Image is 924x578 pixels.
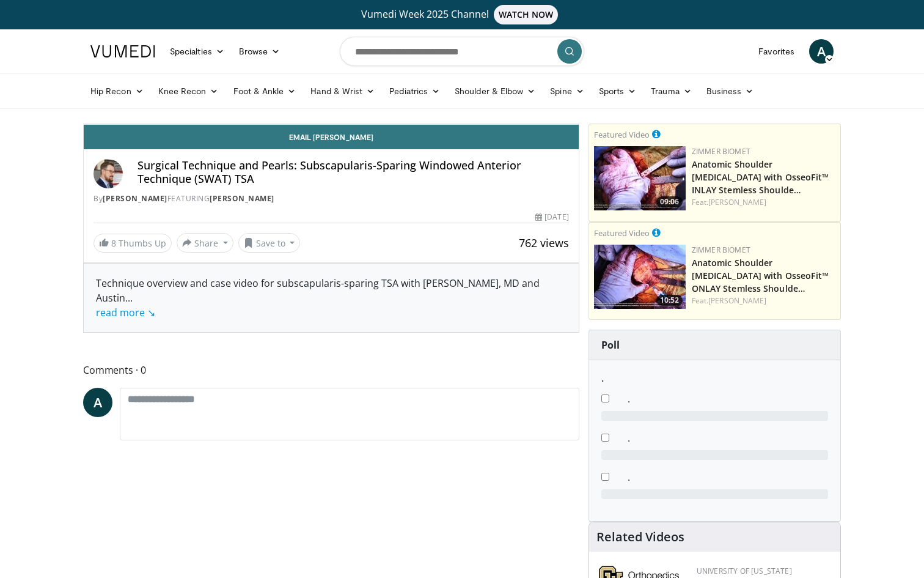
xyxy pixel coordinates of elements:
div: Feat. [692,197,835,208]
small: Featured Video [594,129,650,140]
div: Technique overview and case video for subscapularis-sparing TSA with [PERSON_NAME], MD and Austin [96,276,566,320]
a: Shoulder & Elbow [447,79,543,103]
img: 68921608-6324-4888-87da-a4d0ad613160.150x105_q85_crop-smart_upscale.jpg [594,245,686,309]
a: Hip Recon [83,79,151,103]
input: Search topics, interventions [340,37,584,66]
span: Comments 0 [83,362,579,378]
strong: Poll [601,338,620,352]
div: [DATE] [535,212,568,223]
a: 09:06 [594,146,686,210]
img: VuMedi Logo [90,45,155,57]
span: 762 views [519,235,569,250]
a: [PERSON_NAME] [103,193,167,204]
span: WATCH NOW [494,5,559,24]
a: Vumedi Week 2025 ChannelWATCH NOW [92,5,832,24]
video-js: Video Player [84,124,579,125]
a: 8 Thumbs Up [94,234,172,253]
img: Avatar [94,159,123,188]
a: Trauma [643,79,699,103]
button: Share [177,233,233,253]
a: Foot & Ankle [226,79,304,103]
a: read more ↘ [96,306,155,319]
h4: Related Videos [596,530,684,544]
a: Specialties [163,39,232,64]
a: 10:52 [594,245,686,309]
span: 10:52 [656,295,683,306]
div: Feat. [692,295,835,306]
a: A [809,39,834,64]
h4: Surgical Technique and Pearls: Subscapularis-Sparing Windowed Anterior Technique (SWAT) TSA [137,159,569,185]
a: [PERSON_NAME] [708,295,766,306]
a: Email [PERSON_NAME] [84,125,579,149]
a: A [83,388,112,417]
a: Anatomic Shoulder [MEDICAL_DATA] with OsseoFit™ INLAY Stemless Shoulde… [692,158,829,196]
a: Spine [543,79,591,103]
a: Sports [592,79,644,103]
a: Knee Recon [151,79,226,103]
dd: . [618,470,837,484]
a: Hand & Wrist [303,79,382,103]
small: Featured Video [594,228,650,239]
a: Browse [232,39,288,64]
span: ... [96,291,155,319]
a: Business [699,79,761,103]
a: [PERSON_NAME] [210,193,274,204]
a: Pediatrics [382,79,447,103]
h6: . [601,372,828,384]
a: Zimmer Biomet [692,245,750,255]
button: Save to [238,233,301,253]
span: 09:06 [656,196,683,207]
a: Favorites [751,39,802,64]
a: Zimmer Biomet [692,146,750,157]
div: By FEATURING [94,193,569,204]
span: 8 [111,237,116,249]
a: [PERSON_NAME] [708,197,766,207]
img: 59d0d6d9-feca-4357-b9cd-4bad2cd35cb6.150x105_q85_crop-smart_upscale.jpg [594,146,686,210]
dd: . [618,391,837,406]
a: Anatomic Shoulder [MEDICAL_DATA] with OsseoFit™ ONLAY Stemless Shoulde… [692,257,829,294]
dd: . [618,431,837,445]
